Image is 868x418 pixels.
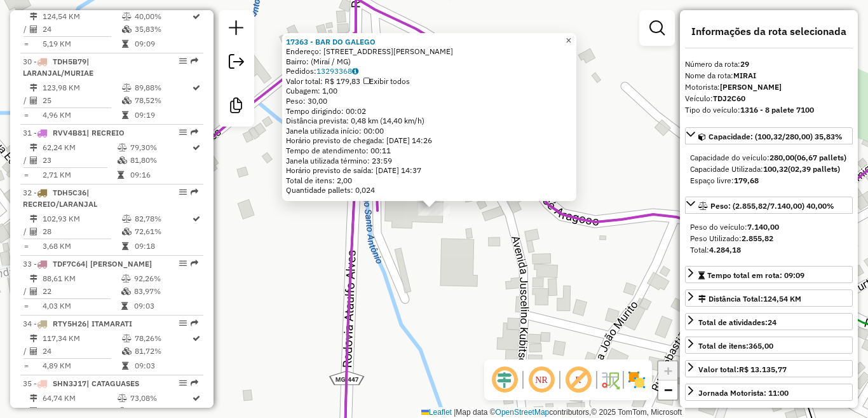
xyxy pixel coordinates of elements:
[286,165,573,176] div: Horário previsto de saída: [DATE] 14:37
[42,23,121,36] td: 24
[130,405,191,417] td: 74,39%
[286,116,573,126] div: Distância prevista: 0,48 km (14,40 km/h)
[710,201,834,211] span: Peso: (2.855,82/7.140,00) 40,00%
[698,364,787,375] div: Valor total:
[496,408,550,417] a: OpenStreetMap
[122,335,132,342] i: % de utilização do peso
[30,13,37,20] i: Distância Total
[193,215,200,223] i: Rota otimizada
[720,82,782,92] strong: [PERSON_NAME]
[690,222,779,232] span: Peso do veículo:
[42,300,121,312] td: 4,03 KM
[23,300,29,312] td: =
[698,340,773,352] div: Total de itens:
[118,407,127,415] i: % de utilização da cubagem
[23,109,29,122] td: =
[23,57,93,78] span: 30 -
[224,93,249,122] a: Criar modelo
[53,57,86,66] span: TDH5B79
[134,332,191,345] td: 78,26%
[30,407,37,415] i: Total de Atividades
[685,81,853,93] div: Motorista:
[286,37,376,46] strong: 17363 - BAR DO GALEGO
[698,387,789,399] div: Jornada Motorista: 11:00
[224,49,249,78] a: Exportar sessão
[118,144,127,151] i: % de utilização do peso
[85,259,152,268] span: | [PERSON_NAME]
[130,154,191,167] td: 81,80%
[23,94,29,107] td: /
[122,25,132,33] i: % de utilização da cubagem
[193,84,200,92] i: Rota otimizada
[134,359,191,372] td: 09:03
[191,188,198,196] em: Rota exportada
[23,169,29,181] td: =
[713,94,745,103] strong: TDJ2C60
[133,285,198,298] td: 83,97%
[286,46,573,57] div: Endereço: [STREET_ADDRESS][PERSON_NAME]
[690,233,848,244] div: Peso Utilizado:
[286,86,573,96] div: Cubagem: 1,00
[42,154,117,167] td: 23
[42,212,121,225] td: 102,93 KM
[794,153,846,162] strong: (06,67 pallets)
[53,319,86,328] span: RTY5H26
[740,59,749,69] strong: 29
[42,240,121,253] td: 3,68 KM
[191,260,198,267] em: Rota exportada
[352,67,358,75] i: Observações
[179,57,187,65] em: Opções
[690,175,848,186] div: Espaço livre:
[179,319,187,327] em: Opções
[122,228,132,235] i: % de utilização da cubagem
[685,59,853,70] div: Número da rota:
[42,392,117,405] td: 64,74 KM
[23,379,139,388] span: 35 -
[121,288,131,295] i: % de utilização da cubagem
[133,300,198,312] td: 09:03
[30,157,37,164] i: Total de Atividades
[286,136,573,146] div: Horário previsto de chegada: [DATE] 14:26
[685,337,853,354] a: Total de itens:365,00
[134,212,191,225] td: 82,78%
[134,109,191,122] td: 09:19
[191,319,198,327] em: Rota exportada
[130,392,191,405] td: 73,08%
[709,132,843,141] span: Capacidade: (100,32/280,00) 35,83%
[23,38,29,50] td: =
[86,128,125,137] span: | RECREIO
[747,222,779,232] strong: 7.140,00
[121,275,131,282] i: % de utilização do peso
[42,332,121,345] td: 117,34 KM
[23,405,29,417] td: /
[224,15,249,44] a: Nova sessão e pesquisa
[286,37,573,196] div: Tempo de atendimento: 00:11
[134,23,191,36] td: 35,83%
[130,169,191,181] td: 09:16
[122,40,128,48] i: Tempo total em rota
[685,127,853,144] a: Capacidade: (100,32/280,00) 35,83%
[42,94,121,107] td: 25
[685,360,853,377] a: Valor total:R$ 13.135,77
[685,147,853,192] div: Capacidade: (100,32/280,00) 35,83%
[286,66,573,76] div: Pedidos:
[30,144,37,151] i: Distância Total
[658,380,677,400] a: Zoom out
[685,216,853,261] div: Peso: (2.855,82/7.140,00) 40,00%
[122,242,128,250] i: Tempo total em rota
[133,272,198,285] td: 92,26%
[122,215,132,223] i: % de utilização do peso
[179,260,187,267] em: Opções
[179,188,187,196] em: Opções
[698,317,776,327] span: Total de atividades:
[121,302,128,310] i: Tempo total em rota
[42,109,121,122] td: 4,96 KM
[42,285,121,298] td: 22
[685,25,853,38] h4: Informações da rota selecionada
[134,345,191,358] td: 81,72%
[23,23,29,36] td: /
[42,38,121,50] td: 5,19 KM
[42,345,121,358] td: 24
[193,394,200,402] i: Rota otimizada
[739,365,787,374] strong: R$ 13.135,77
